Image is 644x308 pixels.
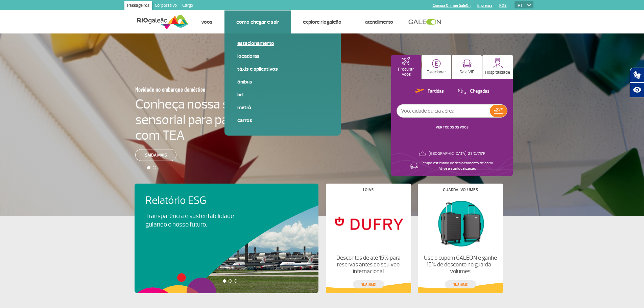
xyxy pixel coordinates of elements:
a: Táxis e aplicativos [237,65,328,73]
a: Imprensa [477,3,493,8]
button: Estacionar [422,55,451,79]
a: Voos [201,19,213,25]
input: Voo, cidade ou cia aérea [397,104,490,117]
div: Plugin de acessibilidade da Hand Talk. [630,68,644,97]
a: Atendimento [365,19,393,25]
p: Transparência e sustentabilidade guiando o nosso futuro. [145,212,241,229]
a: VER TODOS OS VOOS [436,125,469,129]
h4: Conheça nossa sala sensorial para passageiros com TEA [135,96,281,143]
h4: Lojas [363,188,374,192]
a: Passageiros [124,1,152,11]
p: Hospitalidade [485,70,510,75]
a: Estacionamento [237,40,328,47]
button: Sala VIP [452,55,482,79]
p: Use o cupom GALEON e ganhe 15% de desconto no guarda-volumes [423,255,497,275]
p: Estacionar [427,70,446,75]
p: Chegadas [470,88,490,95]
button: Hospitalidade [482,55,513,79]
button: Chegadas [455,87,492,96]
img: airplaneHomeActive.svg [402,57,410,65]
img: carParkingHome.svg [432,59,441,68]
img: Lojas [331,197,405,249]
button: Partidas [413,87,446,96]
h4: Guarda-volumes [443,188,478,192]
img: Guarda-volumes [423,197,497,249]
a: Relatório ESGTransparência e sustentabilidade guiando o nosso futuro. [145,194,308,229]
h3: Novidade no embarque doméstico [135,82,248,96]
p: Sala VIP [459,70,475,75]
a: RQS [499,3,507,8]
img: vipRoom.svg [462,60,472,68]
a: Explore RIOgaleão [303,19,341,25]
p: Partidas [428,88,444,95]
button: Abrir tradutor de língua de sinais. [630,68,644,82]
h4: Relatório ESG [145,194,253,207]
button: Abrir recursos assistivos. [630,82,644,97]
a: veja mais [353,280,384,288]
a: Corporativo [152,1,180,11]
button: VER TODOS OS VOOS [434,125,471,130]
button: Procurar Voos [391,55,421,79]
p: [GEOGRAPHIC_DATA]: 23°C/73°F [429,151,485,157]
a: Como chegar e sair [236,19,279,25]
a: Cargo [180,1,196,11]
a: Locadoras [237,52,328,60]
a: veja mais [445,280,476,288]
a: BRT [237,91,328,98]
p: Procurar Voos [395,67,418,77]
a: Ônibus [237,78,328,86]
p: Tempo estimado de deslocamento de carro: Ative a sua localização [421,161,494,171]
a: Metrô [237,104,328,111]
p: Descontos de até 15% para reservas antes do seu voo internacional [331,255,405,275]
img: hospitality.svg [493,58,503,68]
a: Saiba mais [135,149,176,161]
a: Compra On-line GaleOn [433,3,471,8]
a: Carros [237,117,328,124]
